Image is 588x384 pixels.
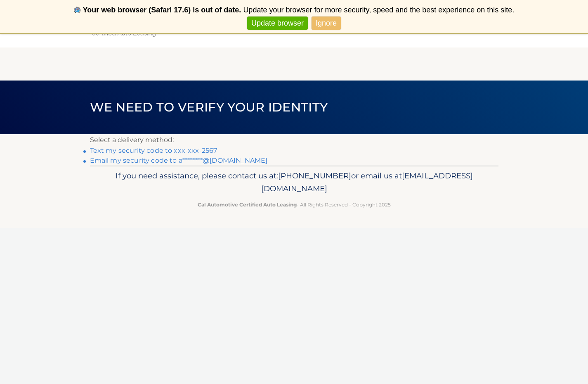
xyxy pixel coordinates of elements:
p: Select a delivery method: [90,134,498,146]
a: Text my security code to xxx-xxx-2567 [90,147,217,154]
a: Ignore [312,17,341,30]
p: If you need assistance, please contact us at: or email us at [95,169,493,196]
span: Update your browser for more security, speed and the best experience on this site. [243,6,514,14]
span: [PHONE_NUMBER] [278,171,351,180]
a: Email my security code to a********@[DOMAIN_NAME] [90,156,268,164]
strong: Cal Automotive Certified Auto Leasing [198,201,297,208]
b: Your web browser (Safari 17.6) is out of date. [83,6,241,14]
a: Update browser [247,17,308,30]
p: - All Rights Reserved - Copyright 2025 [95,200,493,209]
span: We need to verify your identity [90,100,328,115]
